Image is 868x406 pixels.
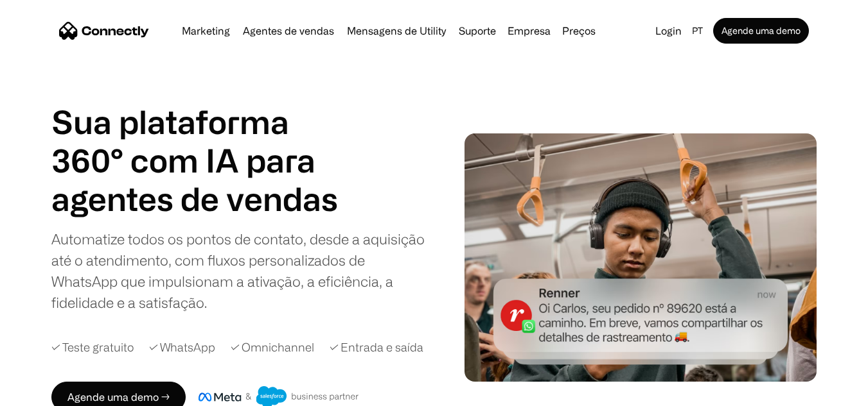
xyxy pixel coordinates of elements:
[687,22,711,40] div: pt
[13,382,77,402] aside: Language selected: Português (Brasil)
[238,26,339,36] a: Agentes de vendas
[177,26,235,36] a: Marketing
[51,180,347,218] div: 1 of 4
[342,26,451,36] a: Mensagens de Utility
[504,22,554,40] div: Empresa
[692,22,703,40] div: pt
[51,339,134,356] div: ✓ Teste gratuito
[51,180,347,218] div: carousel
[650,22,687,40] a: Login
[557,26,601,36] a: Preços
[231,339,314,356] div: ✓ Omnichannel
[330,339,423,356] div: ✓ Entrada e saída
[454,26,501,36] a: Suporte
[59,21,149,40] a: home
[51,103,347,180] h1: Sua plataforma 360° com IA para
[508,22,551,40] div: Empresa
[51,228,429,313] div: Automatize todos os pontos de contato, desde a aquisição até o atendimento, com fluxos personaliz...
[713,18,809,44] a: Agende uma demo
[51,180,347,218] h1: agentes de vendas
[149,339,215,356] div: ✓ WhatsApp
[26,384,77,402] ul: Language list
